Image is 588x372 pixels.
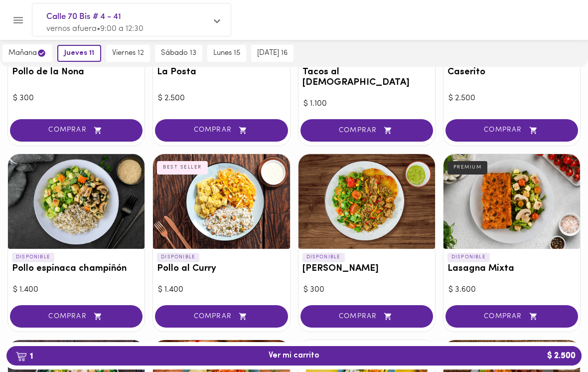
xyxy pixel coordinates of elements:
span: COMPRAR [458,312,566,321]
div: $ 300 [303,284,430,296]
button: COMPRAR [10,119,143,142]
p: DISPONIBLE [12,253,54,262]
button: mañana [2,44,52,62]
button: [DATE] 16 [251,45,294,62]
button: COMPRAR [445,119,578,142]
span: COMPRAR [22,312,130,321]
button: COMPRAR [300,119,433,142]
span: COMPRAR [458,126,566,135]
button: COMPRAR [155,119,288,142]
h3: Pollo espinaca champiñón [12,264,141,274]
h3: Pollo al Curry [157,264,286,274]
span: mañana [8,48,46,58]
button: sábado 13 [155,45,202,62]
span: Calle 70 Bis # 4 - 41 [46,10,207,23]
span: jueves 11 [64,49,94,58]
div: Pollo al Curry [153,154,290,249]
h3: Tacos al [DEMOGRAPHIC_DATA] [302,67,431,88]
p: DISPONIBLE [302,253,345,262]
p: DISPONIBLE [447,253,490,262]
div: BEST SELLER [157,161,208,174]
h3: Lasagna Mixta [447,264,576,274]
div: $ 2.500 [448,93,575,104]
h3: Pollo de la Nona [12,67,141,78]
span: sábado 13 [161,49,196,58]
b: 1 [9,350,39,363]
div: Pollo espinaca champiñón [8,154,145,249]
button: COMPRAR [155,305,288,328]
div: $ 2.500 [158,93,285,104]
iframe: Messagebird Livechat Widget [530,314,578,362]
button: COMPRAR [445,305,578,328]
div: $ 300 [13,93,140,104]
h3: [PERSON_NAME] [302,264,431,274]
span: COMPRAR [313,312,421,321]
button: viernes 12 [106,45,150,62]
span: COMPRAR [313,126,421,135]
h3: Caserito [447,67,576,78]
button: 1Ver mi carrito$ 2.500 [6,346,582,366]
h3: La Posta [157,67,286,78]
div: $ 1.400 [13,284,140,296]
button: COMPRAR [10,305,143,328]
button: jueves 11 [57,45,101,62]
span: lunes 15 [213,49,240,58]
span: vernos afuera • 9:00 a 12:30 [46,25,144,33]
span: COMPRAR [22,126,130,135]
span: COMPRAR [167,126,275,135]
div: Lasagna Mixta [443,154,580,249]
span: COMPRAR [167,312,275,321]
span: [DATE] 16 [257,49,288,58]
div: PREMIUM [447,161,488,174]
img: cart.png [15,352,27,362]
span: viernes 12 [112,49,144,58]
span: Ver mi carrito [269,351,319,361]
button: Menu [6,8,30,32]
button: COMPRAR [300,305,433,328]
div: $ 3.600 [448,284,575,296]
div: Arroz chaufa [298,154,435,249]
button: lunes 15 [207,45,246,62]
p: DISPONIBLE [157,253,199,262]
div: $ 1.100 [303,98,430,110]
div: $ 1.400 [158,284,285,296]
